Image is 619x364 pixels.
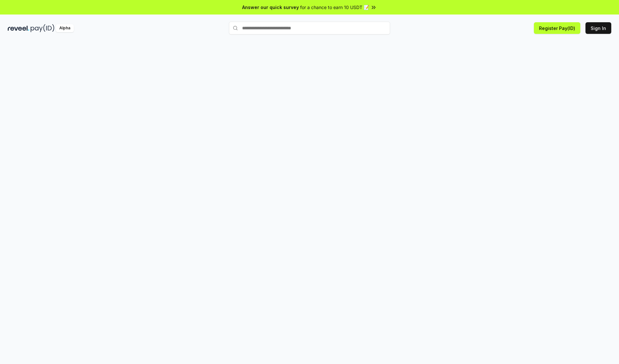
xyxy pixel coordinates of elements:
div: Alpha [56,24,74,32]
span: Answer our quick survey [242,4,299,11]
img: pay_id [31,24,54,32]
img: reveel_dark [8,24,29,32]
span: for a chance to earn 10 USDT 📝 [300,4,369,11]
button: Register Pay(ID) [534,22,580,34]
button: Sign In [585,22,611,34]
